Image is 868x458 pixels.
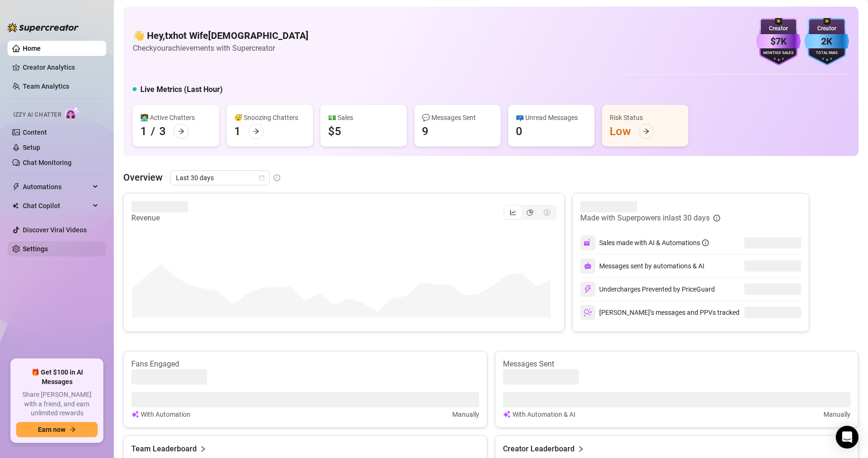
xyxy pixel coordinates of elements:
div: Total Fans [804,50,849,56]
div: Creator [804,24,849,33]
img: blue-badge-DgoSNQY1.svg [804,18,849,65]
a: Chat Monitoring [23,159,72,166]
article: With Automation & AI [512,409,576,420]
div: 😴 Snoozing Chatters [234,112,305,123]
a: Creator Analytics [23,60,99,75]
div: $5 [328,124,341,139]
article: Fans Engaged [131,359,479,369]
span: info-circle [713,215,720,221]
a: Home [23,45,41,52]
span: thunderbolt [12,183,20,191]
img: AI Chatter [65,107,80,120]
div: 👩‍💻 Active Chatters [140,112,211,123]
div: 0 [516,124,522,139]
img: svg%3e [584,285,592,293]
span: line-chart [510,209,516,216]
a: Discover Viral Videos [23,226,87,234]
div: 1 [140,124,147,139]
div: segmented control [503,205,557,220]
span: pie-chart [527,209,533,216]
img: svg%3e [131,409,139,420]
span: Last 30 days [176,171,264,185]
div: 9 [422,124,429,139]
a: Setup [23,144,40,151]
span: Share [PERSON_NAME] with a friend, and earn unlimited rewards [16,390,98,418]
img: svg%3e [584,308,592,317]
div: Messages sent by automations & AI [580,258,704,274]
article: Manually [823,409,850,420]
img: logo-BBDzfeDw.svg [8,23,79,32]
span: Izzy AI Chatter [13,110,61,119]
span: 🎁 Get $100 in AI Messages [16,368,98,386]
span: Chat Copilot [23,198,90,213]
span: arrow-right [643,128,649,135]
div: 1 [234,124,241,139]
div: [PERSON_NAME]’s messages and PPVs tracked [580,305,740,320]
a: Content [23,128,47,136]
button: Earn nowarrow-right [16,422,98,437]
span: info-circle [702,239,709,246]
span: right [577,443,584,455]
img: svg%3e [584,262,592,270]
h4: 👋 Hey, txhot Wife[DEMOGRAPHIC_DATA] [133,29,309,42]
span: Automations [23,179,90,194]
a: Team Analytics [23,82,69,90]
article: Revenue [131,212,188,224]
article: With Automation [141,409,191,420]
div: 2K [804,34,849,49]
span: right [200,443,206,455]
div: 3 [159,124,166,139]
article: Check your achievements with Supercreator [133,42,309,54]
div: Creator [756,24,801,33]
article: Team Leaderboard [131,443,197,455]
article: Overview [123,170,163,184]
article: Messages Sent [503,359,851,369]
span: info-circle [274,174,280,181]
span: arrow-right [253,128,259,135]
article: Made with Superpowers in last 30 days [580,212,710,224]
div: 💵 Sales [328,112,399,123]
span: Earn now [38,426,65,433]
article: Creator Leaderboard [503,443,575,455]
span: dollar-circle [544,209,550,216]
span: arrow-right [69,426,76,433]
div: Monthly Sales [756,50,801,56]
img: Chat Copilot [12,202,18,209]
div: Sales made with AI & Automations [599,238,709,248]
a: Settings [23,245,48,253]
div: $7K [756,34,801,49]
div: Undercharges Prevented by PriceGuard [580,282,715,297]
img: svg%3e [503,409,511,420]
div: Risk Status [610,112,681,123]
img: purple-badge-B9DA21FR.svg [756,18,801,65]
span: arrow-right [178,128,184,135]
div: 💬 Messages Sent [422,112,493,123]
div: Open Intercom Messenger [836,426,859,449]
span: calendar [259,175,265,181]
div: 📪 Unread Messages [516,112,587,123]
article: Manually [452,409,479,420]
img: svg%3e [584,238,592,247]
h5: Live Metrics (Last Hour) [140,84,223,95]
